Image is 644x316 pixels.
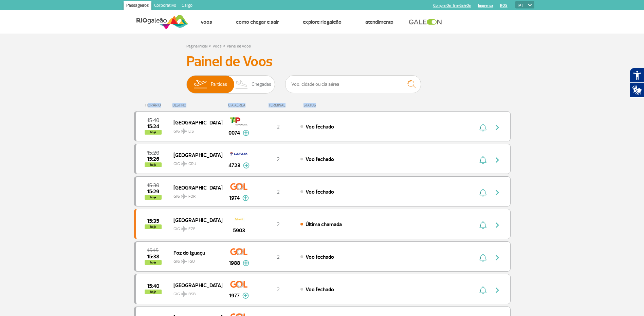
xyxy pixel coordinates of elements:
span: GIG [173,125,217,135]
span: Última chamada [306,221,342,228]
img: destiny_airplane.svg [181,129,187,134]
span: 0074 [228,129,240,137]
img: destiny_airplane.svg [181,259,187,264]
span: hoje [145,260,162,265]
img: mais-info-painel-voo.svg [243,260,249,266]
a: Imprensa [478,3,493,8]
span: 2 [277,156,280,163]
span: [GEOGRAPHIC_DATA] [173,183,217,192]
span: Voo fechado [306,156,334,163]
span: hoje [145,162,162,167]
img: seta-direita-painel-voo.svg [493,221,501,229]
span: hoje [145,290,162,294]
span: FOR [188,194,196,200]
span: EZE [188,226,196,232]
a: Página Inicial [186,44,207,49]
a: Voos [201,19,212,25]
button: Abrir tradutor de língua de sinais. [630,83,644,98]
span: 2 [277,254,280,260]
span: 2025-10-01 15:15:00 [147,248,159,253]
span: hoje [145,130,162,135]
span: Partidas [211,76,227,93]
a: Atendimento [365,19,393,25]
img: sino-painel-voo.svg [479,189,486,197]
div: DESTINO [172,103,222,107]
span: hoje [145,195,162,200]
a: Cargo [179,1,195,12]
img: seta-direita-painel-voo.svg [493,286,501,294]
span: 4723 [228,161,240,170]
span: GIG [173,288,217,297]
a: > [223,42,225,50]
span: 1988 [229,259,240,267]
a: Como chegar e sair [236,19,279,25]
span: 2025-10-01 15:35:00 [147,219,159,223]
span: 2025-10-01 15:30:00 [147,183,159,188]
a: > [209,42,211,50]
span: [GEOGRAPHIC_DATA] [173,118,217,127]
a: RQS [500,3,508,8]
a: Voos [213,44,222,49]
img: seta-direita-painel-voo.svg [493,156,501,164]
img: sino-painel-voo.svg [479,286,486,294]
img: seta-direita-painel-voo.svg [493,189,501,197]
span: 2 [277,123,280,130]
span: [GEOGRAPHIC_DATA] [173,151,217,159]
a: Corporativo [151,1,179,12]
span: 1977 [229,292,240,300]
a: Painel de Voos [227,44,251,49]
span: Voo fechado [306,123,334,130]
span: 2025-10-01 15:40:00 [147,118,159,123]
img: slider-embarque [189,76,211,93]
span: IGU [188,259,195,265]
span: 2 [277,221,280,228]
span: 2025-10-01 15:29:35 [147,189,159,194]
span: Voo fechado [306,286,334,293]
button: Abrir recursos assistivos. [630,68,644,83]
span: hoje [145,224,162,229]
span: Voo fechado [306,189,334,195]
span: Foz do Iguaçu [173,248,217,257]
span: [GEOGRAPHIC_DATA] [173,281,217,290]
img: mais-info-painel-voo.svg [242,293,249,299]
span: GIG [173,222,217,232]
a: Passageiros [124,1,151,12]
span: GIG [173,157,217,167]
span: 1974 [229,194,240,202]
span: 2025-10-01 15:38:00 [147,254,159,259]
span: Voo fechado [306,254,334,260]
span: 2025-10-01 15:40:00 [147,284,159,289]
input: Voo, cidade ou cia aérea [285,75,421,93]
span: 2 [277,286,280,293]
div: CIA AÉREA [222,103,256,107]
span: GIG [173,255,217,265]
img: destiny_airplane.svg [181,194,187,199]
img: sino-painel-voo.svg [479,123,486,132]
span: GRU [188,161,196,167]
img: mais-info-painel-voo.svg [243,130,249,136]
img: sino-painel-voo.svg [479,156,486,164]
span: 2025-10-01 15:20:00 [147,151,159,155]
img: seta-direita-painel-voo.svg [493,123,501,132]
span: 2025-10-01 15:26:54 [147,157,159,161]
span: 2025-10-01 15:24:18 [147,124,159,129]
img: seta-direita-painel-voo.svg [493,254,501,262]
div: STATUS [300,103,355,107]
h3: Painel de Voos [186,53,458,70]
span: 5903 [233,226,245,235]
span: Chegadas [252,76,271,93]
span: 2 [277,189,280,195]
img: sino-painel-voo.svg [479,221,486,229]
span: LIS [188,129,194,135]
img: mais-info-painel-voo.svg [242,195,249,201]
div: Plugin de acessibilidade da Hand Talk. [630,68,644,98]
img: destiny_airplane.svg [181,161,187,166]
img: slider-desembarque [232,76,252,93]
img: sino-painel-voo.svg [479,254,486,262]
img: destiny_airplane.svg [181,291,187,297]
a: Compra On-line GaleOn [433,3,471,8]
span: GIG [173,190,217,200]
img: mais-info-painel-voo.svg [243,162,250,169]
img: destiny_airplane.svg [181,226,187,232]
div: TERMINAL [256,103,300,107]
